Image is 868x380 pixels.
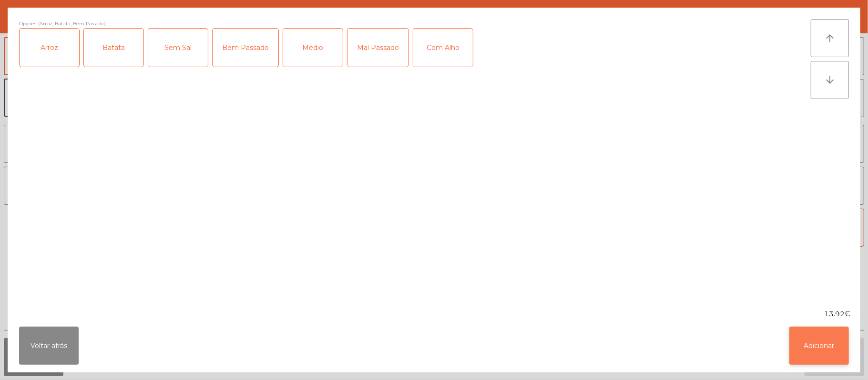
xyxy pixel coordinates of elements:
div: Com Alho [413,29,473,67]
button: arrow_upward [811,19,849,57]
div: 13.92€ [8,309,860,319]
button: Adicionar [789,327,849,365]
div: Sem Sal [148,29,208,67]
i: arrow_downward [824,74,836,86]
span: Opções [19,19,36,28]
div: Bem Passado [213,29,278,67]
div: Mal Passado [347,29,408,67]
span: (Arroz, Batata, Bem Passado) [38,19,106,28]
div: Batata [84,29,143,67]
div: Médio [283,29,343,67]
button: arrow_downward [811,61,849,99]
button: Voltar atrás [19,327,79,365]
div: Arroz [20,29,79,67]
i: arrow_upward [824,32,836,44]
